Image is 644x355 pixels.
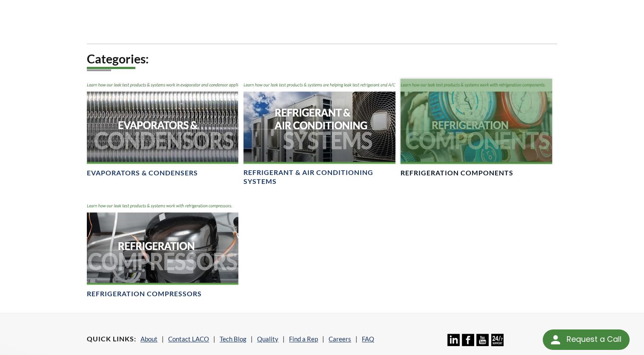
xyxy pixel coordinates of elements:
a: Refrigeration Compressors headerRefrigeration Compressors [87,200,238,298]
a: About [140,335,157,343]
a: Quality [257,335,278,343]
h2: Categories: [87,51,557,67]
a: Tech Blog [220,335,246,343]
h4: Evaporators & Condensers [87,169,198,177]
div: Request a Call [543,329,630,350]
h4: Refrigeration Components [401,169,513,177]
a: Refrigeration Components headerRefrigeration Components [401,79,552,177]
a: Contact LACO [168,335,209,343]
div: Request a Call [566,329,621,349]
img: round button [549,333,562,346]
a: Refrigeration & Air Conditioning Systems headingRefrigerant & Air Conditioning Systems [243,79,395,186]
a: 24/7 Support [491,340,504,347]
img: 24/7 Support Icon [491,334,504,346]
a: Find a Rep [289,335,318,343]
a: Evaporators & Condensors headerEvaporators & Condensers [87,79,238,177]
h4: Quick Links [87,335,136,344]
a: Careers [329,335,351,343]
h4: Refrigeration Compressors [87,289,202,298]
a: FAQ [362,335,374,343]
h4: Refrigerant & Air Conditioning Systems [243,168,395,186]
